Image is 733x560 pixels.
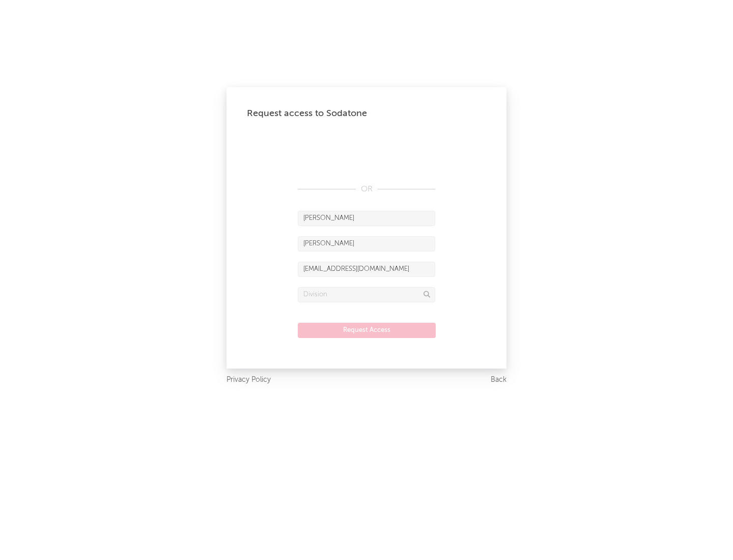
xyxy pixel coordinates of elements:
input: Division [298,287,435,302]
a: Privacy Policy [227,374,271,386]
a: Back [491,374,506,386]
input: Last Name [298,236,435,251]
input: Email [298,262,435,277]
button: Request Access [298,323,436,338]
div: OR [298,183,435,195]
input: First Name [298,211,435,226]
div: Request access to Sodatone [247,107,486,120]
